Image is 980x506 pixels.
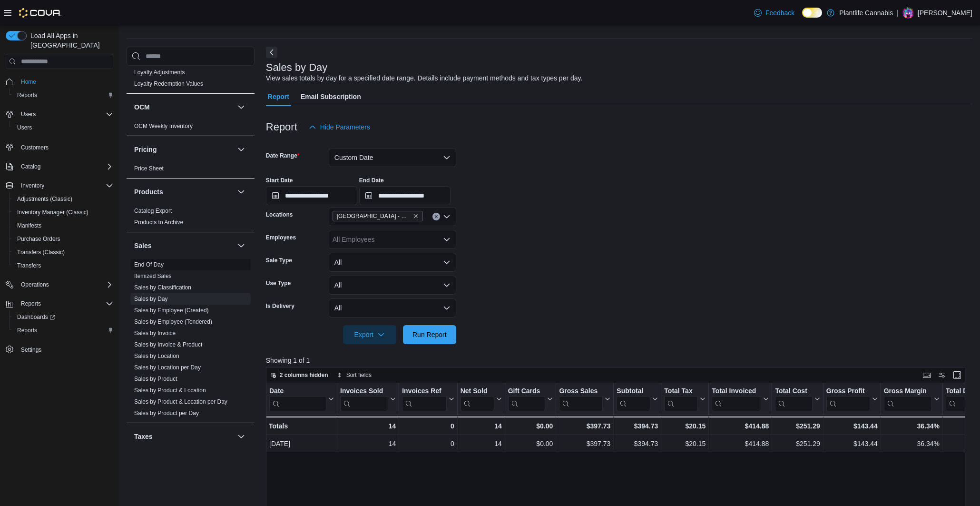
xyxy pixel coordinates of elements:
a: Sales by Product [134,376,177,382]
div: Gift Cards [508,387,545,396]
span: Sales by Day [134,295,168,303]
button: Operations [2,278,117,291]
div: Gross Sales [559,387,603,411]
span: Sales by Classification [134,284,191,291]
span: Home [17,76,113,88]
a: OCM Weekly Inventory [134,123,193,129]
div: $0.00 [508,420,553,432]
span: Price Sheet [134,165,164,172]
div: Gross Profit [826,387,870,411]
button: Home [2,75,117,89]
div: Subtotal [617,387,650,396]
button: Invoices Ref [402,387,454,411]
a: Sales by Classification [134,284,191,291]
a: Users [13,122,36,133]
label: Employees [266,234,296,241]
span: 2 columns hidden [280,371,328,379]
input: Press the down key to open a popover containing a calendar. [359,186,451,205]
a: Catalog Export [134,208,172,214]
button: Subtotal [617,387,658,411]
span: Settings [21,346,41,354]
span: Sales by Product per Day [134,409,199,417]
button: Products [235,186,247,198]
div: 36.34% [884,438,940,449]
span: Adjustments (Classic) [17,195,72,203]
p: [PERSON_NAME] [918,7,972,19]
a: Manifests [13,220,45,231]
div: Totals [269,420,334,432]
span: Transfers [13,260,113,271]
span: Operations [17,279,113,290]
div: OCM [127,120,255,136]
div: [DATE] [269,438,334,449]
div: 0 [402,438,454,449]
h3: Sales by Day [266,62,328,73]
div: Pricing [127,163,255,178]
h3: Pricing [134,145,157,154]
button: Total Invoiced [712,387,769,411]
button: Invoices Sold [340,387,396,411]
button: Sales [134,241,234,250]
button: Products [134,187,234,197]
a: Products to Archive [134,219,183,226]
div: Net Sold [460,387,494,396]
div: $20.15 [664,438,706,449]
span: Itemized Sales [134,272,172,280]
a: Home [17,76,40,88]
button: Remove Calgary - Mahogany Market from selection in this group [413,213,419,219]
button: Pricing [235,144,247,155]
div: $251.29 [775,438,820,449]
div: 14 [340,438,396,449]
button: Gift Cards [508,387,553,411]
a: Sales by Employee (Created) [134,307,209,314]
span: Customers [21,144,49,151]
button: Taxes [134,432,234,441]
a: Loyalty Redemption Values [134,80,203,87]
div: $397.73 [559,438,610,449]
div: Date [269,387,326,396]
div: 14 [461,438,502,449]
input: Dark Mode [802,8,822,18]
a: Sales by Invoice [134,330,176,337]
span: Report [268,87,289,106]
span: Catalog [17,161,113,172]
span: Load All Apps in [GEOGRAPHIC_DATA] [27,31,113,50]
div: $414.88 [712,438,769,449]
span: Sales by Employee (Tendered) [134,318,212,326]
button: Display options [936,369,948,381]
div: Invoices Ref [402,387,446,411]
span: Home [21,78,36,86]
a: Reports [13,325,41,336]
div: Loyalty [127,67,255,93]
div: Gross Margin [883,387,931,411]
button: Next [266,47,277,58]
a: Sales by Invoice & Product [134,341,202,348]
div: $0.00 [508,438,553,449]
button: OCM [235,101,247,113]
button: Sort fields [333,369,375,381]
div: $143.44 [826,438,878,449]
div: 0 [402,420,454,432]
button: Transfers [10,259,117,272]
button: Purchase Orders [10,232,117,246]
span: Reports [17,91,37,99]
span: Calgary - Mahogany Market [333,211,423,221]
div: 14 [340,420,396,432]
span: Inventory [21,182,44,189]
span: Inventory [17,180,113,191]
button: Customers [2,140,117,154]
a: Transfers [13,260,45,271]
div: $251.29 [775,420,820,432]
button: Inventory [2,179,117,192]
button: Users [17,109,39,120]
span: Reports [17,298,113,309]
a: Sales by Product & Location per Day [134,398,227,405]
button: Gross Margin [883,387,939,411]
a: End Of Day [134,261,164,268]
button: Manifests [10,219,117,232]
button: Operations [17,279,53,290]
div: Sales [127,259,255,423]
span: Purchase Orders [13,233,113,245]
span: Dashboards [13,311,113,323]
a: Sales by Product per Day [134,410,199,417]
